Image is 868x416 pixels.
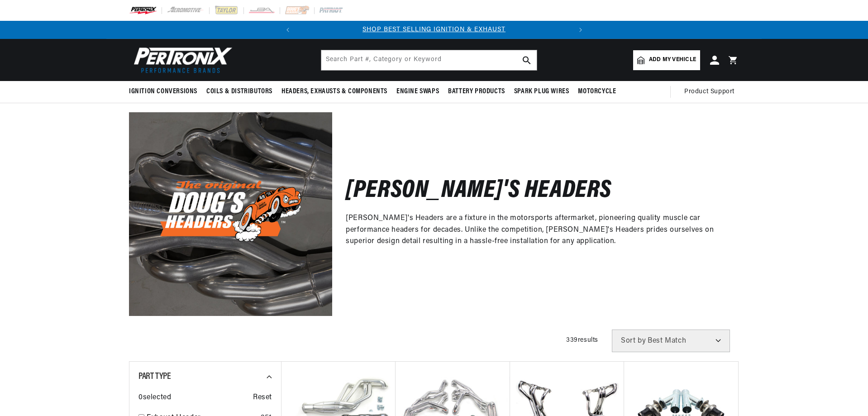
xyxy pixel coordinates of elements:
img: Pertronix [129,44,233,76]
summary: Spark Plug Wires [510,81,574,102]
slideshow-component: Translation missing: en.sections.announcements.announcement_bar [106,21,762,39]
span: Headers, Exhausts & Components [281,87,387,96]
button: Translation missing: en.sections.announcements.next_announcement [572,21,590,39]
summary: Engine Swaps [392,81,444,102]
h2: [PERSON_NAME]'s Headers [346,181,612,202]
button: Translation missing: en.sections.announcements.previous_announcement [279,21,297,39]
div: 1 of 2 [297,25,572,35]
img: Doug's Headers [129,112,332,316]
div: Announcement [297,25,572,35]
span: Motorcycle [578,87,616,96]
summary: Headers, Exhausts & Components [277,81,392,102]
summary: Product Support [684,81,739,103]
span: Reset [253,392,272,404]
span: Add my vehicle [649,56,696,64]
summary: Coils & Distributors [202,81,277,102]
summary: Battery Products [444,81,510,102]
input: Search Part #, Category or Keyword [321,50,537,70]
span: 0 selected [138,392,171,404]
span: Battery Products [448,87,505,96]
span: Sort by [621,337,646,344]
span: Ignition Conversions [129,87,197,96]
a: Add my vehicle [633,50,700,70]
span: Part Type [138,372,171,381]
span: Spark Plug Wires [514,87,569,96]
span: Engine Swaps [396,87,439,96]
span: Coils & Distributors [206,87,272,96]
span: Product Support [684,87,734,97]
button: search button [517,50,537,70]
a: SHOP BEST SELLING IGNITION & EXHAUST [362,26,506,33]
summary: Motorcycle [573,81,620,102]
span: 339 results [566,337,598,344]
summary: Ignition Conversions [129,81,202,102]
select: Sort by [612,330,730,352]
p: [PERSON_NAME]'s Headers are a fixture in the motorsports aftermarket, pioneering quality muscle c... [346,213,725,248]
